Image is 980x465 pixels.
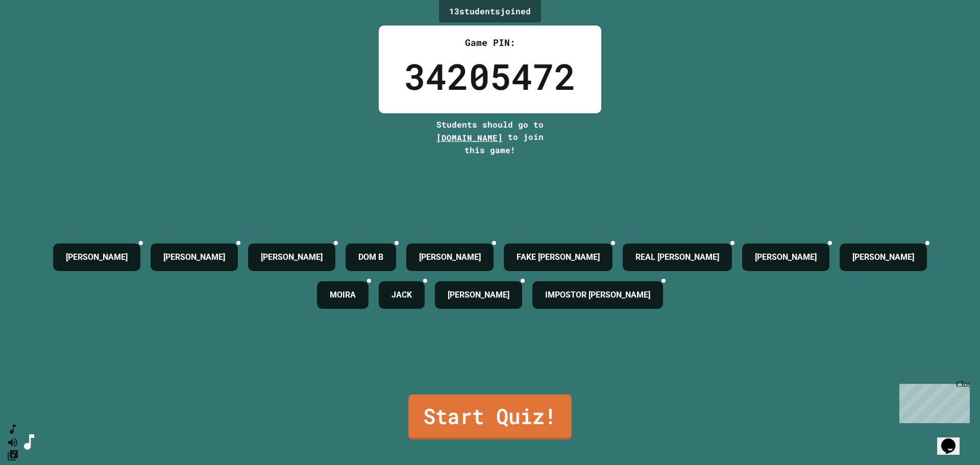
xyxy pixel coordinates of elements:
[7,436,19,449] button: Mute music
[426,118,554,156] div: Students should go to to join this game!
[358,251,383,263] h4: DOM B
[66,251,128,263] h4: [PERSON_NAME]
[635,251,719,263] h4: REAL [PERSON_NAME]
[448,289,509,301] h4: [PERSON_NAME]
[404,50,576,103] div: 34205472
[937,424,970,455] iframe: chat widget
[261,251,323,263] h4: [PERSON_NAME]
[852,251,914,263] h4: [PERSON_NAME]
[330,289,356,301] h4: MOIRA
[755,251,817,263] h4: [PERSON_NAME]
[7,449,19,461] button: Change Music
[545,289,650,301] h4: IMPOSTOR [PERSON_NAME]
[391,289,412,301] h4: JACK
[436,132,503,143] span: [DOMAIN_NAME]
[7,423,19,436] button: SpeedDial basic example
[408,395,572,439] a: Start Quiz!
[895,380,970,423] iframe: chat widget
[419,251,481,263] h4: [PERSON_NAME]
[163,251,225,263] h4: [PERSON_NAME]
[517,251,600,263] h4: FAKE [PERSON_NAME]
[4,4,70,65] div: Chat with us now!Close
[404,36,576,50] div: Game PIN:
